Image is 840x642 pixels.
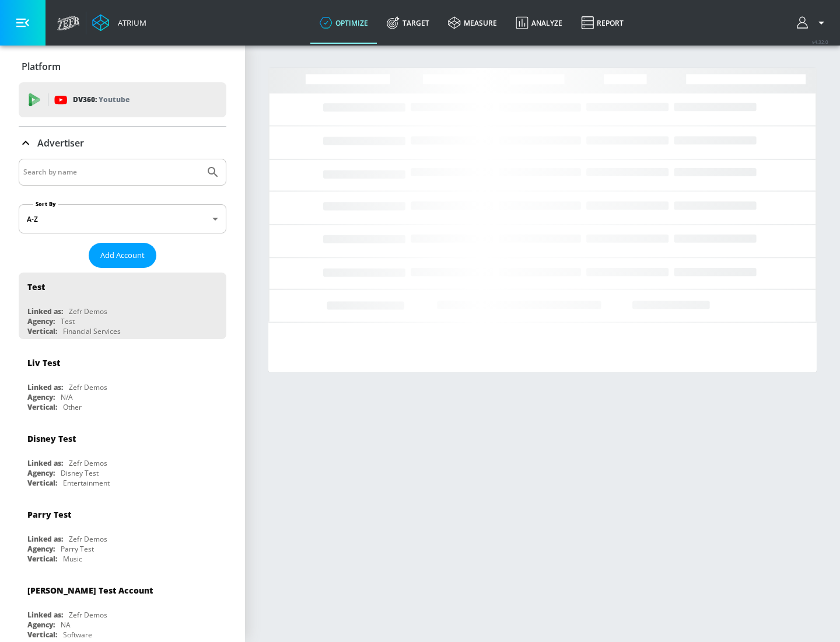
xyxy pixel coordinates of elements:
[69,534,107,544] div: Zefr Demos
[69,382,107,392] div: Zefr Demos
[19,50,226,83] div: Platform
[73,93,129,106] p: DV360:
[27,478,57,488] div: Vertical:
[19,127,226,159] div: Advertiser
[61,468,99,478] div: Disney Test
[506,2,572,44] a: Analyze
[19,273,226,339] div: TestLinked as:Zefr DemosAgency:TestVertical:Financial Services
[27,509,71,520] div: Parry Test
[812,39,828,45] span: v 4.32.0
[19,82,226,117] div: DV360: Youtube
[89,243,156,268] button: Add Account
[33,200,58,208] label: Sort By
[27,458,63,468] div: Linked as:
[27,357,60,368] div: Liv Test
[113,18,146,28] div: Atrium
[69,610,107,620] div: Zefr Demos
[19,424,226,491] div: Disney TestLinked as:Zefr DemosAgency:Disney TestVertical:Entertainment
[63,326,121,336] div: Financial Services
[61,544,94,554] div: Parry Test
[92,14,146,32] a: Atrium
[27,433,76,444] div: Disney Test
[37,137,84,149] p: Advertiser
[27,585,153,596] div: [PERSON_NAME] Test Account
[23,165,200,180] input: Search by name
[572,2,633,44] a: Report
[19,204,226,233] div: A-Z
[63,630,92,640] div: Software
[61,316,75,326] div: Test
[69,458,107,468] div: Zefr Demos
[100,249,145,262] span: Add Account
[27,326,57,336] div: Vertical:
[19,500,226,567] div: Parry TestLinked as:Zefr DemosAgency:Parry TestVertical:Music
[27,392,55,402] div: Agency:
[22,60,61,73] p: Platform
[27,306,63,316] div: Linked as:
[27,610,63,620] div: Linked as:
[377,2,439,44] a: Target
[27,554,57,564] div: Vertical:
[27,468,55,478] div: Agency:
[27,620,55,630] div: Agency:
[61,620,71,630] div: NA
[27,382,63,392] div: Linked as:
[19,348,226,415] div: Liv TestLinked as:Zefr DemosAgency:N/AVertical:Other
[63,478,110,488] div: Entertainment
[439,2,506,44] a: measure
[63,402,82,412] div: Other
[27,544,55,554] div: Agency:
[310,2,377,44] a: optimize
[61,392,73,402] div: N/A
[27,281,45,292] div: Test
[99,93,129,106] p: Youtube
[27,316,55,326] div: Agency:
[69,306,107,316] div: Zefr Demos
[27,402,57,412] div: Vertical:
[27,630,57,640] div: Vertical:
[63,554,82,564] div: Music
[27,534,63,544] div: Linked as:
